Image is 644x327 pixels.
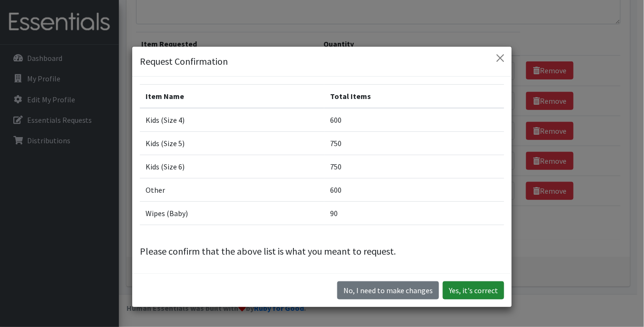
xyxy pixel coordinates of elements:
button: Yes, it's correct [443,281,504,299]
td: Kids (Size 6) [140,155,324,178]
td: Kids (Size 5) [140,132,324,155]
th: Item Name [140,85,324,109]
td: 600 [324,178,504,202]
td: 600 [324,108,504,132]
td: 750 [324,132,504,155]
button: No I need to make changes [337,281,439,299]
td: 750 [324,155,504,178]
td: 90 [324,202,504,225]
p: Please confirm that the above list is what you meant to request. [140,244,504,258]
td: Other [140,178,324,202]
h5: Request Confirmation [140,54,228,69]
button: Close [493,50,508,66]
td: Wipes (Baby) [140,202,324,225]
td: Kids (Size 4) [140,108,324,132]
th: Total Items [324,85,504,109]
